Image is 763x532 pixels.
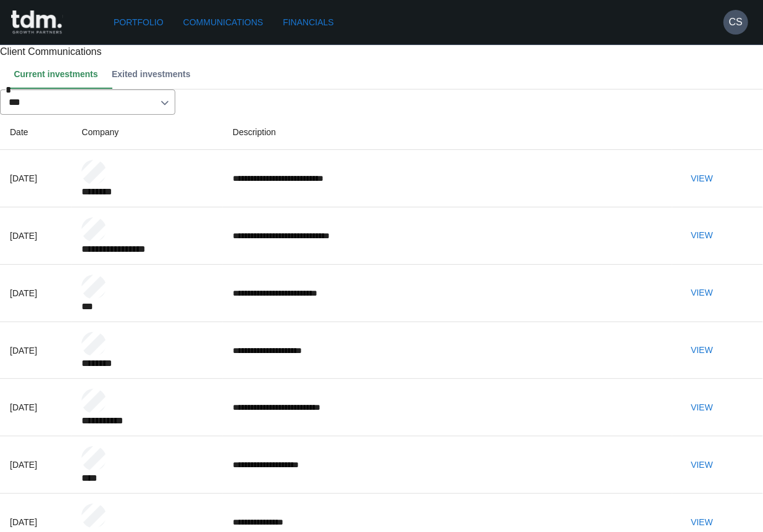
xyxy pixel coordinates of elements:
div: Client notes tab [10,59,763,89]
a: Portfolio [109,11,169,34]
button: View [682,281,722,304]
button: Current investments [10,59,108,89]
th: Company [72,115,223,150]
button: View [682,454,722,476]
a: Communications [178,11,269,34]
th: Description [223,115,672,150]
button: Exited investments [108,59,201,89]
a: Financials [278,11,338,34]
h6: CS [729,15,743,30]
button: View [682,224,722,247]
button: View [682,396,722,419]
button: View [682,339,722,362]
button: CS [723,10,748,35]
button: View [682,167,722,190]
